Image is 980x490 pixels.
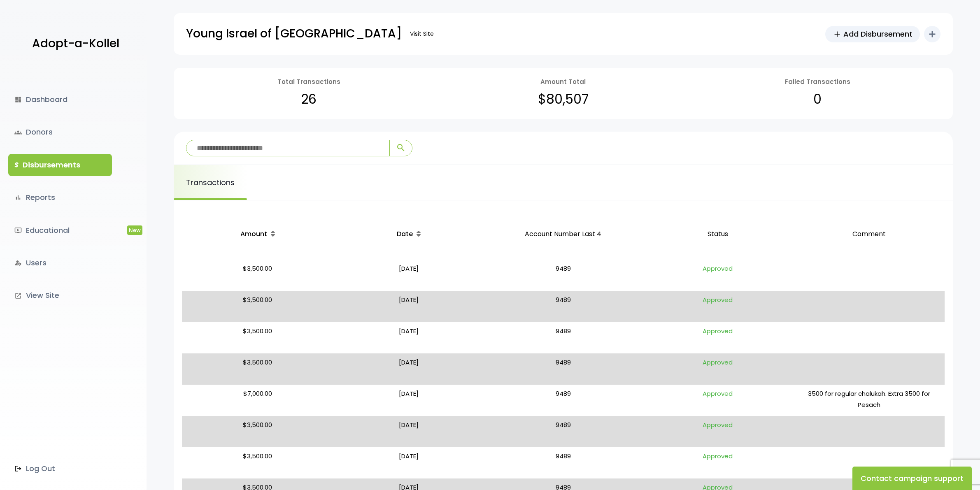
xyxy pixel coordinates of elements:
[797,220,941,248] p: Comment
[336,263,481,288] p: [DATE]
[843,28,912,39] span: Add Disbursement
[8,88,112,111] a: dashboardDashboard
[927,29,937,39] i: add
[28,24,119,64] a: Adopt-a-Kollel
[14,227,22,234] i: ondemand_video
[14,292,22,300] i: launch
[336,357,481,381] p: [DATE]
[645,220,790,248] p: Status
[488,325,639,350] p: 9489
[336,419,481,444] p: [DATE]
[540,76,586,87] p: Amount Total
[336,294,481,319] p: [DATE]
[852,467,972,490] button: Contact campaign support
[8,457,112,480] a: Log Out
[645,451,790,475] p: Approved
[186,23,402,44] p: Young Israel of [GEOGRAPHIC_DATA]
[488,357,639,381] p: 9489
[277,76,340,87] p: Total Transactions
[336,451,481,475] p: [DATE]
[185,451,330,475] p: $3,500.00
[645,294,790,319] p: Approved
[240,229,267,239] span: Amount
[645,325,790,350] p: Approved
[301,87,317,111] p: 26
[833,30,842,39] span: add
[8,252,112,274] a: manage_accountsUsers
[14,96,22,103] i: dashboard
[488,388,639,413] p: 9489
[488,263,639,288] p: 9489
[645,388,790,413] p: Approved
[538,87,589,111] p: $80,507
[785,76,850,87] p: Failed Transactions
[645,357,790,381] p: Approved
[8,154,112,176] a: $Disbursements
[924,26,940,42] button: add
[397,229,413,239] span: Date
[185,357,330,381] p: $3,500.00
[14,129,22,136] span: groups
[797,388,941,413] p: 3500 for regular chalukah. Extra 3500 for Pesach
[14,159,19,171] i: $
[825,26,920,42] a: addAdd Disbursement
[8,186,112,209] a: bar_chartReports
[406,26,438,42] a: Visit Site
[185,294,330,319] p: $3,500.00
[185,388,330,413] p: $7,000.00
[336,388,481,413] p: [DATE]
[8,219,112,242] a: ondemand_videoEducationalNew
[8,284,112,307] a: launchView Site
[336,325,481,350] p: [DATE]
[389,140,412,156] button: search
[645,419,790,444] p: Approved
[14,194,22,201] i: bar_chart
[185,263,330,288] p: $3,500.00
[488,220,639,248] p: Account Number Last 4
[396,143,406,153] span: search
[127,225,142,235] span: New
[185,325,330,350] p: $3,500.00
[32,33,119,54] p: Adopt-a-Kollel
[185,419,330,444] p: $3,500.00
[488,419,639,444] p: 9489
[174,165,247,200] a: Transactions
[8,121,112,143] a: groupsDonors
[488,294,639,319] p: 9489
[488,451,639,475] p: 9489
[14,259,22,267] i: manage_accounts
[645,263,790,288] p: Approved
[813,87,822,111] p: 0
